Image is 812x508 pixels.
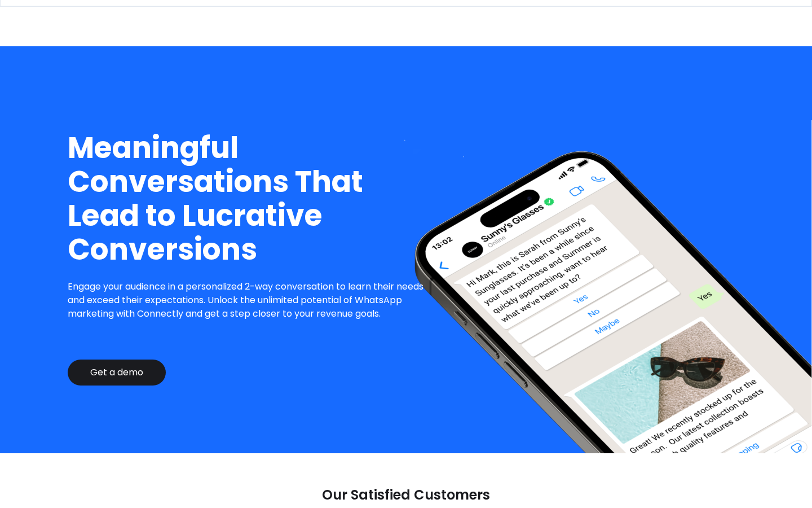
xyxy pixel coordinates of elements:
aside: Language selected: English [11,488,68,504]
h1: Meaningful Conversations That Lead to Lucrative Conversions [68,131,433,266]
a: Get a demo [68,360,166,386]
p: Engage your audience in a personalized 2-way conversation to learn their needs and exceed their e... [68,280,433,321]
p: Our Satisfied Customers [322,487,490,503]
div: Get a demo [90,367,143,378]
ul: Language list [23,488,68,504]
